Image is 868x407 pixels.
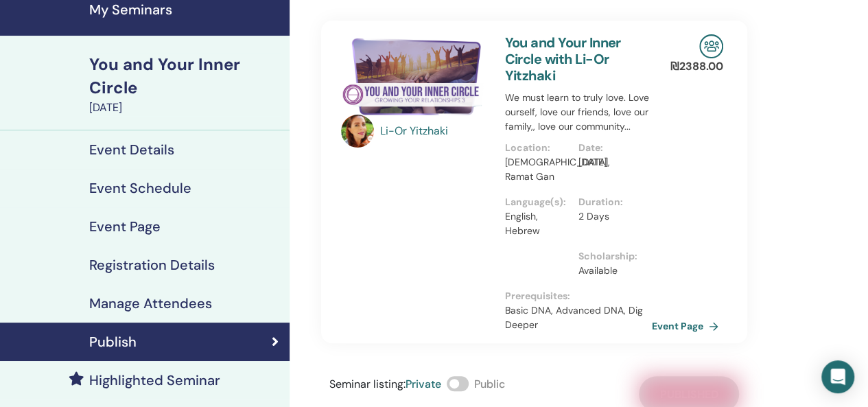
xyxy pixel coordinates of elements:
[89,1,281,18] h4: My Seminars
[504,91,652,134] p: We must learn to truly love. Love ourself, love our friends, love our family,, love our community...
[504,34,620,84] a: You and Your Inner Circle with Li-Or Yitzhaki
[652,316,724,336] a: Event Page
[578,195,644,209] p: Duration :
[504,141,570,155] p: Location :
[578,249,644,264] p: Scholarship :
[406,377,441,391] span: Private
[89,372,220,388] h4: Highlighted Seminar
[578,141,644,155] p: Date :
[81,53,290,116] a: You and Your Inner Circle[DATE]
[578,264,644,278] p: Available
[89,334,137,350] h4: Publish
[89,141,174,158] h4: Event Details
[89,53,281,100] div: You and Your Inner Circle
[578,209,644,224] p: 2 Days
[380,123,491,139] a: Li-Or Yitzhaki
[504,289,652,303] p: Prerequisites :
[504,303,652,332] p: Basic DNA, Advanced DNA, Dig Deeper
[821,360,854,393] div: Open Intercom Messenger
[89,218,161,235] h4: Event Page
[89,180,191,196] h4: Event Schedule
[474,377,505,391] span: Public
[504,155,570,184] p: [DEMOGRAPHIC_DATA], Ramat Gan
[329,377,406,391] span: Seminar listing :
[341,115,374,148] img: default.jpg
[341,34,489,119] img: You and Your Inner Circle
[504,195,570,209] p: Language(s) :
[89,257,215,273] h4: Registration Details
[89,100,281,116] div: [DATE]
[578,155,644,170] p: [DATE]
[670,58,723,75] p: ₪ 2388.00
[504,209,570,238] p: English, Hebrew
[89,295,212,312] h4: Manage Attendees
[699,34,723,58] img: In-Person Seminar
